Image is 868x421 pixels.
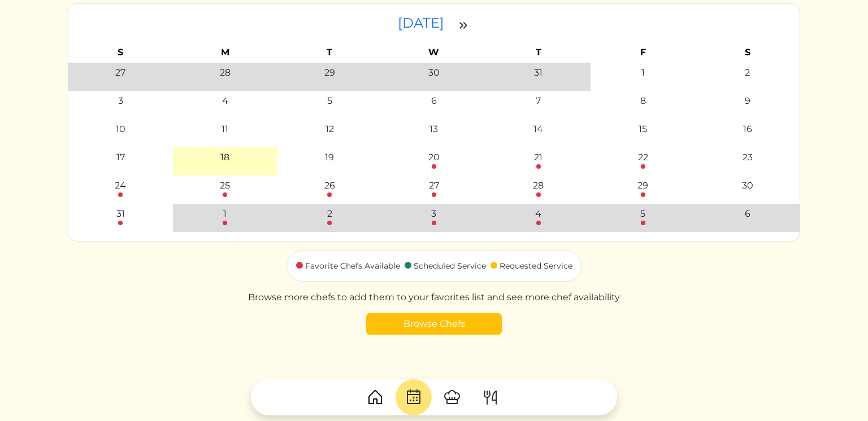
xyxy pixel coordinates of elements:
a: 28 [533,179,544,197]
div: 1 [223,207,227,221]
th: T [486,42,591,63]
div: 25 [220,179,230,192]
a: 5 [640,207,645,225]
a: 31 [116,207,125,225]
div: 17 [116,151,125,164]
div: 8 [640,94,646,108]
th: S [695,42,800,63]
div: 31 [116,207,125,221]
a: 24 [115,179,126,197]
div: 4 [535,207,541,221]
time: [DATE] [398,15,444,31]
img: ChefHat-a374fb509e4f37eb0702ca99f5f64f3b6956810f32a249b33092029f8484b388.svg [443,388,461,406]
div: 5 [640,207,645,221]
div: 12 [325,122,334,136]
div: 2 [745,66,750,80]
a: 2 [327,207,332,225]
div: Requested Service [500,260,572,272]
img: CalendarDots-5bcf9d9080389f2a281d69619e1c85352834be518fbc73d9501aef674afc0d57.svg [405,388,423,406]
a: 4 [535,207,541,225]
a: 21 [534,151,542,169]
img: double_arrow_right-997dabdd2eccb76564fe50414fa626925505af7f86338824324e960bc414e1a4.svg [457,19,470,32]
div: 29 [637,179,648,192]
a: 25 [220,179,230,197]
a: 20 [428,151,440,169]
div: 29 [324,66,335,80]
div: 9 [745,94,750,108]
div: 24 [115,179,126,192]
div: Favorite Chefs Available [305,260,400,272]
a: [DATE] [398,15,448,31]
a: 30 [742,179,753,192]
div: 5 [327,94,332,108]
div: 21 [534,151,542,164]
div: 3 [118,94,123,108]
a: 22 [638,151,648,169]
a: 1 [223,207,227,225]
div: 6 [431,94,437,108]
div: 11 [222,122,228,136]
div: 31 [534,66,542,80]
div: 15 [639,122,647,136]
a: 27 [429,179,439,197]
div: 28 [533,179,544,192]
div: 22 [638,151,648,164]
p: Browse more chefs to add them to your favorites list and see more chef availability [248,291,620,304]
div: 16 [743,122,752,136]
th: T [277,42,382,63]
img: ForkKnife-55491504ffdb50bab0c1e09e7649658475375261d09fd45db06cec23bce548bf.svg [481,388,500,406]
div: 27 [115,66,125,80]
div: 30 [428,66,440,80]
a: 26 [324,179,335,197]
div: 7 [536,94,541,108]
th: M [173,42,277,63]
a: Browse Chefs [366,313,502,335]
div: 1 [641,66,645,80]
div: 13 [429,122,438,136]
th: S [68,42,173,63]
div: 26 [324,179,335,192]
a: 23 [743,151,753,164]
a: 6 [745,207,750,221]
div: 20 [428,151,440,164]
div: 28 [220,66,231,80]
div: 3 [431,207,436,221]
th: W [382,42,487,63]
div: 10 [116,122,125,136]
th: F [591,42,695,63]
div: 4 [222,94,228,108]
img: House-9bf13187bcbb5817f509fe5e7408150f90897510c4275e13d0d5fca38e0b5951.svg [366,388,384,406]
div: 19 [325,151,334,164]
div: 2 [327,207,332,221]
div: 18 [220,151,229,164]
div: 14 [533,122,543,136]
div: Scheduled Service [414,260,486,272]
div: 27 [429,179,439,192]
a: 3 [431,207,436,225]
a: 29 [637,179,648,197]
